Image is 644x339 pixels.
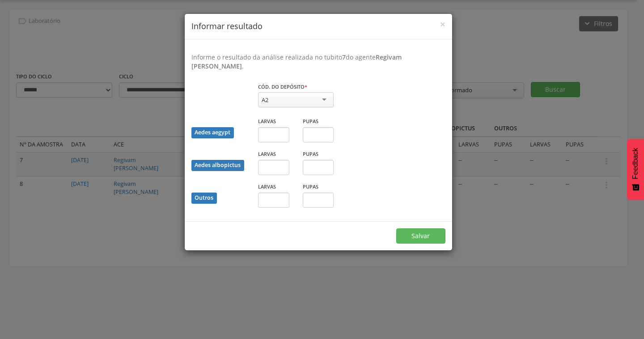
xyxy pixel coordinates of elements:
p: Informe o resultado da análise realizada no tubito do agente . [191,53,445,71]
label: Larvas [258,150,276,158]
label: Pupas [303,183,318,190]
div: Outros [191,193,217,204]
label: Larvas [258,118,276,125]
label: Cód. do depósito [258,83,307,90]
span: Feedback [631,148,640,179]
label: Larvas [258,183,276,190]
div: A2 [262,96,268,104]
h4: Informar resultado [191,21,445,32]
button: Salvar [396,228,445,244]
label: Pupas [303,150,318,158]
span: × [440,18,445,30]
div: Aedes aegypt [191,127,234,138]
b: Regivam [PERSON_NAME] [191,53,402,70]
button: Feedback - Mostrar pesquisa [627,139,644,200]
button: Close [440,20,445,29]
label: Pupas [303,118,318,125]
b: 7 [342,53,346,61]
div: Aedes albopictus [191,160,244,171]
